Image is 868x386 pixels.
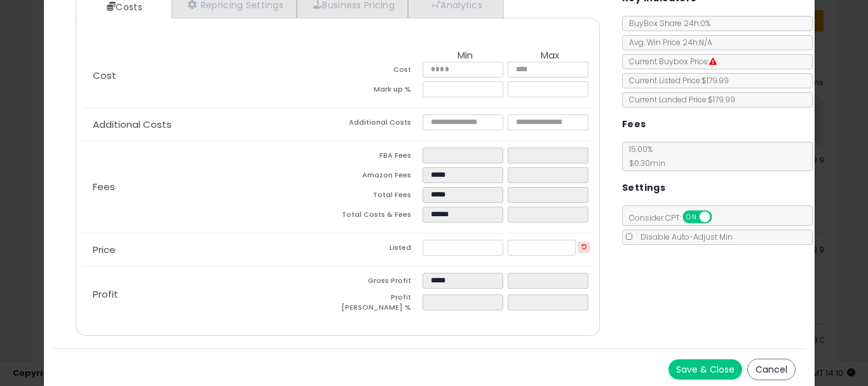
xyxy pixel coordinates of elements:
p: Additional Costs [83,120,338,130]
span: OFF [710,212,730,223]
td: Mark up % [337,81,423,101]
td: Additional Costs [337,114,423,134]
span: Current Landed Price: $179.99 [623,94,735,105]
td: Cost [337,62,423,81]
span: Consider CPT: [623,212,729,223]
td: Listed [337,240,423,259]
h5: Settings [622,180,665,196]
td: Profit [PERSON_NAME] % [337,293,423,316]
button: Cancel [747,359,796,380]
p: Cost [83,71,338,81]
h5: Fees [622,116,646,132]
button: Save & Close [668,359,742,380]
span: ON [684,212,700,223]
th: Max [508,50,593,62]
span: Disable Auto-Adjust Min [634,231,733,242]
p: Fees [83,182,338,192]
td: Amazon Fees [337,167,423,187]
p: Profit [83,289,338,300]
i: Suppressed Buy Box [709,58,717,65]
span: BuyBox Share 24h: 0% [623,18,710,29]
span: Current Buybox Price: [623,56,717,67]
span: $0.30 min [623,158,665,169]
td: Gross Profit [337,273,423,293]
p: Price [83,245,338,255]
span: 15.00 % [623,144,665,169]
th: Min [423,50,508,62]
span: Current Listed Price: $179.99 [623,75,729,86]
td: Total Costs & Fees [337,207,423,226]
span: Avg. Win Price 24h: N/A [623,37,712,48]
td: Total Fees [337,187,423,207]
td: FBA Fees [337,148,423,167]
